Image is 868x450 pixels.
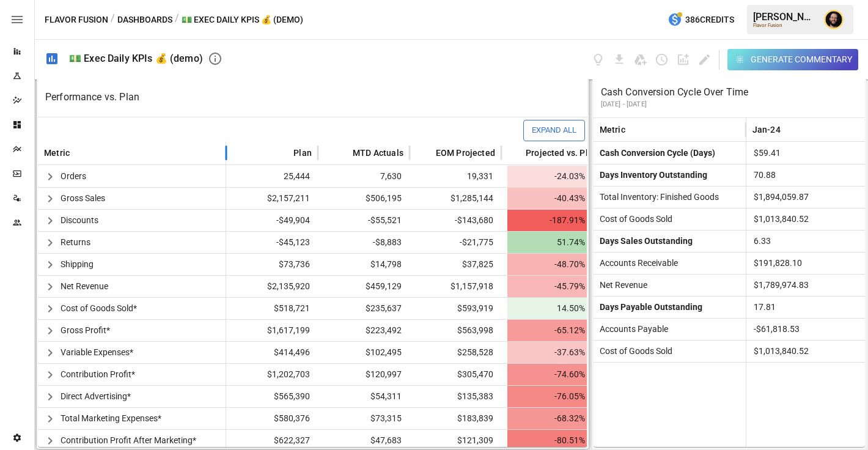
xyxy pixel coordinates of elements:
span: $183,839 [455,408,495,429]
span: $1,285,144 [449,188,495,209]
span: $1,789,974.83 [752,275,811,296]
span: $593,919 [455,298,495,319]
span: Cost of Goods Sold [595,346,672,356]
span: Cash Conversion Cycle (Days) [595,148,715,158]
span: Accounts Receivable [595,258,678,268]
span: 70.88 [752,164,778,186]
span: -76.05% [507,386,587,407]
span: $59.41 [752,142,783,164]
button: Save as Google Doc [633,53,647,67]
span: -48.70% [507,254,587,275]
span: Shipping [61,259,94,269]
button: Sort [334,144,351,161]
span: Total Inventory: Finished Goods [595,192,719,202]
span: -45.79% [507,276,587,297]
button: Download dashboard [612,53,627,67]
span: $1,013,840.52 [752,341,811,362]
span: Cost of Goods Sold [595,214,672,224]
span: Contribution Profit* [61,369,135,379]
span: $191,828.10 [752,253,804,274]
span: Total Marketing Expenses* [61,413,161,423]
span: $1,617,199 [265,320,312,341]
img: Ciaran Nugent [824,10,844,29]
span: $1,202,703 [265,364,312,385]
span: -$8,883 [371,232,403,253]
span: MTD Actuals [353,147,403,159]
button: 386Credits [663,9,739,31]
span: $506,195 [364,188,403,209]
span: $258,528 [455,342,495,363]
button: Sort [782,121,799,138]
span: $1,157,918 [449,276,495,297]
div: Generate Commentary [751,52,852,67]
button: Add widget [676,53,690,67]
button: Sort [275,144,292,161]
span: Plan [293,147,312,159]
span: -40.43% [507,188,587,209]
span: Cost of Goods Sold* [61,303,137,313]
span: $2,135,920 [265,276,312,297]
span: Projected vs. Plan [526,147,598,159]
span: $459,129 [364,276,403,297]
span: -37.63% [507,342,587,363]
span: Days Inventory Outstanding [595,170,707,180]
div: / [111,12,115,28]
span: EOM Projected [436,147,495,159]
span: $1,894,059.87 [752,186,811,208]
button: View documentation [591,53,605,67]
span: Orders [61,171,86,181]
span: -74.60% [507,364,587,385]
span: -$21,775 [458,232,495,253]
span: $73,736 [277,254,312,275]
span: Accounts Payable [595,324,668,334]
button: Edit dashboard [697,53,712,67]
span: -187.91% [507,210,587,231]
span: $37,825 [460,254,495,275]
div: 💵 Exec Daily KPIs 💰 (demo) [69,53,203,64]
button: Schedule dashboard [655,53,669,67]
button: Expand All [523,120,585,141]
span: -$143,680 [453,210,495,231]
button: Generate Commentary [727,49,859,70]
span: Metric [44,147,70,159]
span: $135,383 [455,386,495,407]
span: -$61,818.53 [752,319,802,340]
span: $580,376 [272,408,312,429]
span: $2,157,211 [265,188,312,209]
span: -24.03% [507,166,587,187]
span: -$49,904 [274,210,312,231]
span: Days Payable Outstanding [595,302,702,312]
div: [PERSON_NAME] [753,11,817,23]
span: 14.50% [507,298,587,319]
span: Direct Advertising* [61,391,131,401]
span: 17.81 [752,297,778,318]
span: Days Sales Outstanding [595,236,693,246]
span: $414,496 [272,342,312,363]
span: $305,470 [455,364,495,385]
span: $14,798 [369,254,403,275]
span: Net Revenue [595,280,647,290]
span: 19,331 [465,166,495,187]
span: $1,013,840.52 [752,208,811,230]
span: $223,492 [364,320,403,341]
span: Contribution Profit After Marketing* [61,435,196,445]
p: Cash Conversion Cycle Over Time [601,85,858,100]
span: Gross Profit* [61,325,110,335]
span: $102,495 [364,342,403,363]
span: 7,630 [378,166,403,187]
div: / [175,12,179,28]
span: 386 Credits [685,12,734,28]
span: Metric [600,124,625,136]
span: $235,637 [364,298,403,319]
span: Gross Sales [61,193,105,203]
span: -$55,521 [366,210,403,231]
span: $565,390 [272,386,312,407]
span: Discounts [61,215,98,225]
span: 25,444 [282,166,312,187]
span: $73,315 [369,408,403,429]
span: $563,998 [455,320,495,341]
span: 51.74% [507,232,587,253]
span: $120,997 [364,364,403,385]
button: Flavor Fusion [45,12,108,28]
div: Flavor Fusion [753,23,817,28]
